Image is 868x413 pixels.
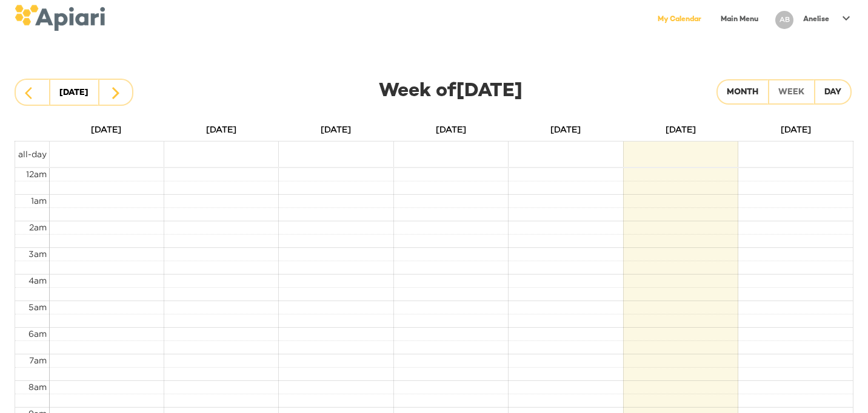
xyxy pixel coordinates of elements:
[59,85,88,102] div: [DATE]
[49,79,99,106] button: [DATE]
[716,79,769,105] button: Month
[436,125,466,134] span: [DATE]
[650,7,709,32] a: My Calendar
[781,125,811,134] span: [DATE]
[814,79,852,105] button: Day
[206,125,236,134] span: [DATE]
[31,196,47,205] span: 1am
[666,125,696,134] span: [DATE]
[550,125,581,134] span: [DATE]
[28,276,47,285] span: 4am
[768,79,815,105] button: Week
[803,15,829,25] p: Anelise
[18,149,47,158] span: all-day
[824,85,841,100] div: Day
[28,382,47,391] span: 8am
[26,169,47,178] span: 12am
[29,356,47,365] span: 7am
[321,125,351,134] span: [DATE]
[28,302,47,311] span: 5am
[713,7,766,32] a: Main Menu
[28,249,47,258] span: 3am
[29,223,47,232] span: 2am
[166,78,702,106] div: Week of [DATE]
[727,85,758,100] div: Month
[775,11,793,29] div: AB
[778,85,804,100] div: Week
[28,329,47,338] span: 6am
[15,5,105,31] img: logo
[91,125,121,134] span: [DATE]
